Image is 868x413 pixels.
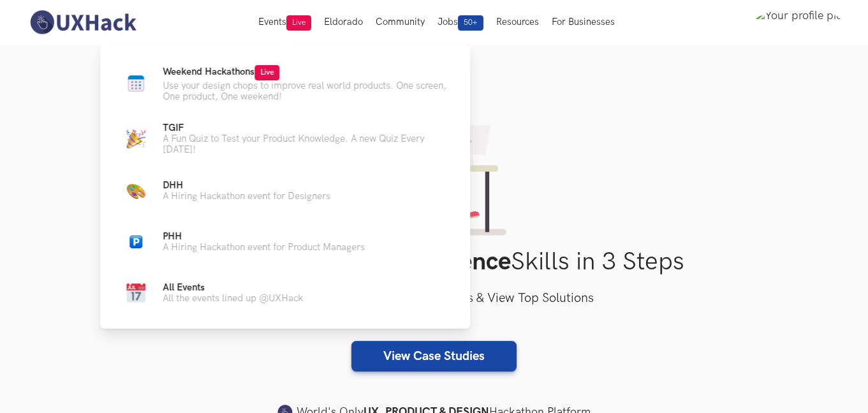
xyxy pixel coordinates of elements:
p: Use your design chops to improve real world products. One screen, One product, One weekend! [163,80,450,102]
p: A Hiring Hackathon event for Designers [163,191,330,202]
img: Calendar new [126,74,145,93]
span: TGIF [163,123,184,133]
img: Party cap [126,130,145,149]
p: A Fun Quiz to Test your Product Knowledge. A new Quiz Every [DATE]! [163,133,450,155]
span: DHH [163,180,183,191]
p: All the events lined up @UXHack [163,293,303,304]
span: Live [254,65,279,80]
span: All Events [163,282,205,293]
img: Your profile pic [754,9,842,36]
a: Calendar newWeekend HackathonsLiveUse your design chops to improve real world products. One scree... [121,65,450,102]
a: CalendarAll EventsAll the events lined up @UXHack [121,278,450,308]
p: A Hiring Hackathon event for Product Managers [163,242,365,253]
span: Live [286,15,311,31]
img: UXHack-logo.png [26,9,140,36]
h3: Select a Case Study, Test your skills & View Top Solutions [26,289,842,309]
img: Calendar [126,283,145,303]
a: Party capTGIFA Fun Quiz to Test your Product Knowledge. A new Quiz Every [DATE]! [121,123,450,155]
span: 50+ [458,15,483,31]
a: Color PaletteDHHA Hiring Hackathon event for Designers [121,176,450,206]
h1: Improve Your Skills in 3 Steps [26,247,842,277]
a: ParkingPHHA Hiring Hackathon event for Product Managers [121,227,450,257]
img: Parking [129,236,142,248]
span: Weekend Hackathons [163,66,279,77]
img: Color Palette [126,181,145,200]
a: View Case Studies [351,341,517,372]
span: PHH [163,231,182,242]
